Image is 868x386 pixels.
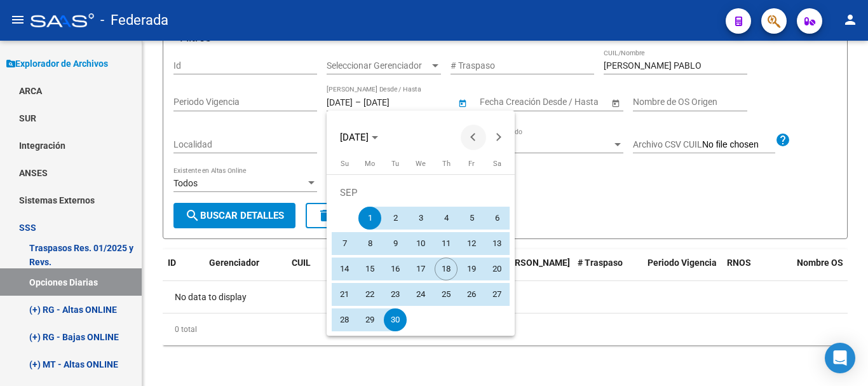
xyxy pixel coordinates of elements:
span: 27 [485,283,508,306]
span: 14 [333,258,356,280]
span: 23 [384,283,407,306]
span: Th [442,160,451,168]
span: We [416,160,426,168]
td: SEP [332,180,510,205]
button: September 4, 2025 [433,205,459,231]
button: September 19, 2025 [459,256,484,282]
button: September 29, 2025 [357,307,383,333]
button: September 16, 2025 [383,256,408,282]
span: 6 [485,207,508,230]
span: 18 [435,258,458,280]
button: September 26, 2025 [459,282,484,307]
button: September 6, 2025 [484,205,510,231]
span: 15 [358,258,381,280]
span: 22 [358,283,381,306]
button: September 1, 2025 [357,205,383,231]
button: Choose month and year [335,126,383,149]
span: 1 [358,207,381,230]
span: 9 [384,232,407,255]
span: 11 [435,232,458,255]
button: September 7, 2025 [332,231,357,256]
button: September 10, 2025 [408,231,433,256]
button: September 24, 2025 [408,282,433,307]
button: September 3, 2025 [408,205,433,231]
button: September 5, 2025 [459,205,484,231]
button: September 15, 2025 [357,256,383,282]
button: September 14, 2025 [332,256,357,282]
button: September 23, 2025 [383,282,408,307]
span: Sa [493,160,501,168]
span: 2 [384,207,407,230]
span: 21 [333,283,356,306]
span: 5 [460,207,483,230]
button: Next month [486,125,512,150]
span: 20 [485,258,508,280]
button: September 2, 2025 [383,205,408,231]
span: 29 [358,308,381,331]
button: September 27, 2025 [484,282,510,307]
button: September 13, 2025 [484,231,510,256]
button: September 28, 2025 [332,307,357,333]
span: 13 [485,232,508,255]
span: 17 [409,258,432,280]
span: 25 [435,283,458,306]
span: Mo [365,160,375,168]
span: 8 [358,232,381,255]
button: September 21, 2025 [332,282,357,307]
button: September 25, 2025 [433,282,459,307]
span: 26 [460,283,483,306]
span: 16 [384,258,407,280]
button: September 8, 2025 [357,231,383,256]
span: 24 [409,283,432,306]
span: 7 [333,232,356,255]
button: September 30, 2025 [383,307,408,333]
button: September 12, 2025 [459,231,484,256]
span: 4 [435,207,458,230]
button: September 20, 2025 [484,256,510,282]
button: September 11, 2025 [433,231,459,256]
div: Open Intercom Messenger [825,343,855,373]
button: September 22, 2025 [357,282,383,307]
span: 30 [384,308,407,331]
button: Previous month [461,125,486,150]
span: 12 [460,232,483,255]
button: September 17, 2025 [408,256,433,282]
button: September 9, 2025 [383,231,408,256]
span: Fr [468,160,475,168]
span: [DATE] [340,132,369,143]
span: Tu [391,160,399,168]
span: 19 [460,258,483,280]
span: 10 [409,232,432,255]
button: September 18, 2025 [433,256,459,282]
span: 3 [409,207,432,230]
span: Su [341,160,349,168]
span: 28 [333,308,356,331]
